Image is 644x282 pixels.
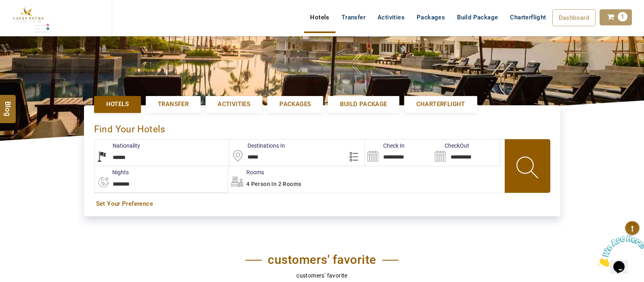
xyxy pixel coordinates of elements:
a: Build Package [328,96,399,113]
label: Rooms [228,168,264,176]
a: Hotels [304,9,335,25]
span: Build Package [340,100,387,109]
a: Packages [411,9,451,25]
div: Find Your Hotels [94,115,550,139]
a: Packages [267,96,323,113]
span: Activities [218,100,250,109]
a: Set Your Preference [96,200,548,208]
label: Nationality [94,142,140,150]
a: Activities [371,9,411,25]
a: 1 [600,9,632,25]
a: Activities [206,96,262,113]
a: Build Package [451,9,504,25]
span: 1 [618,12,627,21]
label: CheckOut [432,142,469,150]
a: Hotels [94,96,141,113]
input: Search [365,140,432,166]
span: Dashboard [559,14,589,21]
a: Charterflight [504,9,552,25]
label: Destinations In [229,142,285,150]
p: customers' favorite [96,271,548,280]
iframe: chat widget [594,232,644,270]
img: Chat attention grabber [3,3,53,35]
label: nights [94,168,129,176]
h2: customers' favorite [245,253,399,267]
input: Search [432,140,500,166]
img: The Royal Line Holidays [6,3,50,34]
a: Transfer [146,96,201,113]
label: Check In [365,142,405,150]
a: Charterflight [404,96,477,113]
span: Charterflight [510,14,546,21]
span: Charterflight [416,100,465,109]
span: 4 Person in 2 Rooms [246,181,302,187]
span: Blog [3,101,13,108]
span: Hotels [106,100,129,109]
span: Packages [279,100,311,109]
span: Transfer [158,100,189,109]
a: Transfer [336,9,371,25]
